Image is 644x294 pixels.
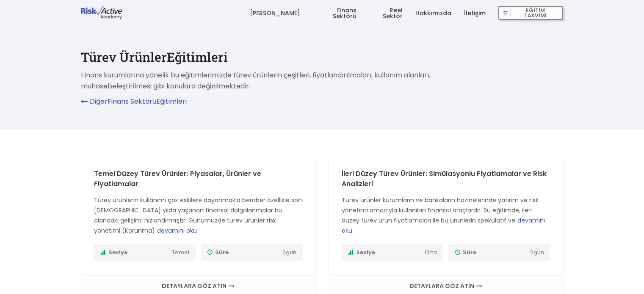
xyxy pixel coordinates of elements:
p: Finans kurumlarına yönelik bu eğitimlerimizde türev ürünlerin çeşitleri, fiyatlandırılmaları, kul... [81,70,451,91]
img: logo-dark.png [81,6,122,19]
span: Türev ürünlerin kullanımı çok eskilere dayanmakla beraber özellikle son [DEMOGRAPHIC_DATA] yılda ... [94,196,302,234]
a: [PERSON_NAME] [250,0,300,26]
span: EĞİTİM TAKVİMİ [511,7,560,19]
a: Reel Sektör [369,0,403,26]
span: devamını oku [157,226,197,235]
a: İleri Düzey Türev Ürünler: Simülasyonlu Fiyatlamalar ve Risk Analizleri [342,169,547,189]
a: EĞİTİM TAKVİMİ [498,0,563,26]
span: 2 gün [282,248,296,257]
h1: Türev Ürünler Eğitimleri [81,51,451,63]
a: Temel Düzey Türev Ürünler: Piyasalar, Ürünler ve Fiyatlamalar [94,169,261,189]
span: Türev ürünler kurumların ve bankaların hazinelerinde yatırım ve risk yönetimi amacıyla kullanılan... [342,196,545,234]
a: DiğerFinans SektörüEğitimleri [81,98,187,105]
button: EĞİTİM TAKVİMİ [498,6,563,20]
span: Seviye [100,248,170,257]
a: İletişim [464,0,486,26]
a: Finans Sektörü [313,0,357,26]
span: 2 gün [530,248,544,257]
a: DETAYLARA GÖZ ATIN [90,283,307,289]
a: DETAYLARA GÖZ ATIN [337,283,555,289]
span: devamını oku [342,216,545,235]
span: Seviye [348,248,423,257]
a: Hakkımızda [415,0,451,26]
span: Temel [172,248,189,257]
span: Orta [425,248,437,257]
span: Süre [455,248,528,257]
span: Süre [207,248,280,257]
